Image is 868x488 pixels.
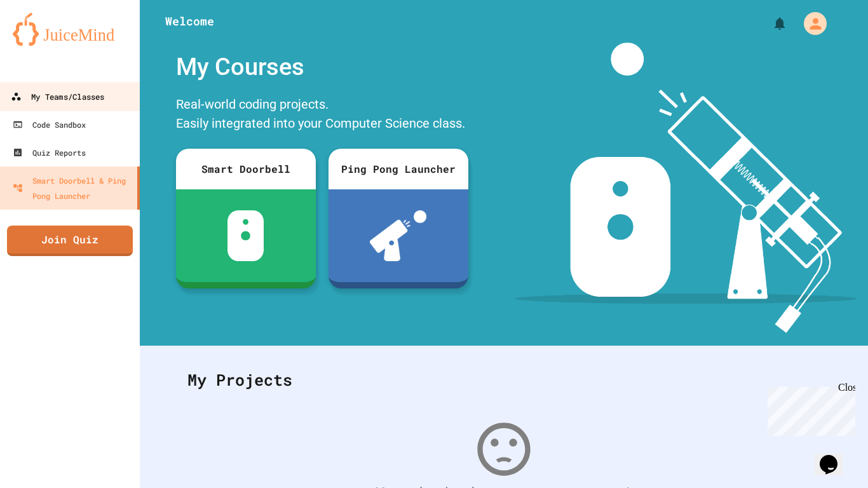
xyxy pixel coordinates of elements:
[329,149,468,189] div: Ping Pong Launcher
[13,145,86,160] div: Quiz Reports
[175,355,833,405] div: My Projects
[5,5,88,81] div: Chat with us now!Close
[11,89,104,105] div: My Teams/Classes
[227,210,264,261] img: sdb-white.svg
[176,149,316,189] div: Smart Doorbell
[170,91,475,139] div: Real-world coding projects. Easily integrated into your Computer Science class.
[13,13,127,46] img: logo-orange.svg
[170,43,475,91] div: My Courses
[515,43,856,333] img: banner-image-my-projects.png
[790,9,830,38] div: My Account
[749,13,790,34] div: My Notifications
[7,226,133,256] a: Join Quiz
[13,117,86,132] div: Code Sandbox
[370,210,426,261] img: ppl-with-ball.png
[815,437,855,475] iframe: chat widget
[13,173,132,203] div: Smart Doorbell & Ping Pong Launcher
[763,382,855,436] iframe: chat widget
